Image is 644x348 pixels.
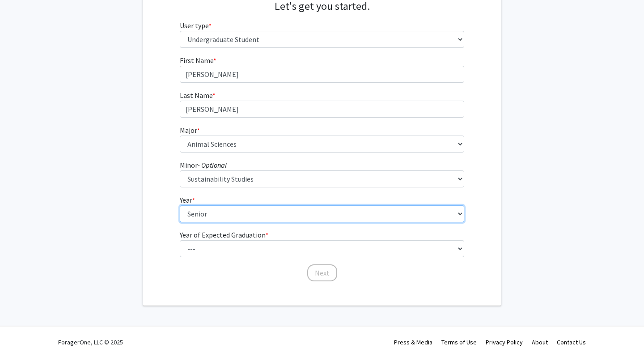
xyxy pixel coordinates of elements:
[557,338,586,346] a: Contact Us
[7,308,38,341] iframe: Chat
[198,161,227,170] i: - Optional
[180,91,212,100] span: Last Name
[441,338,477,346] a: Terms of Use
[180,229,268,240] label: Year of Expected Graduation
[180,160,227,170] label: Minor
[307,264,337,281] button: Next
[180,56,213,65] span: First Name
[532,338,548,346] a: About
[394,338,432,346] a: Press & Media
[180,125,200,136] label: Major
[180,20,212,31] label: User type
[486,338,523,346] a: Privacy Policy
[180,195,195,205] label: Year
